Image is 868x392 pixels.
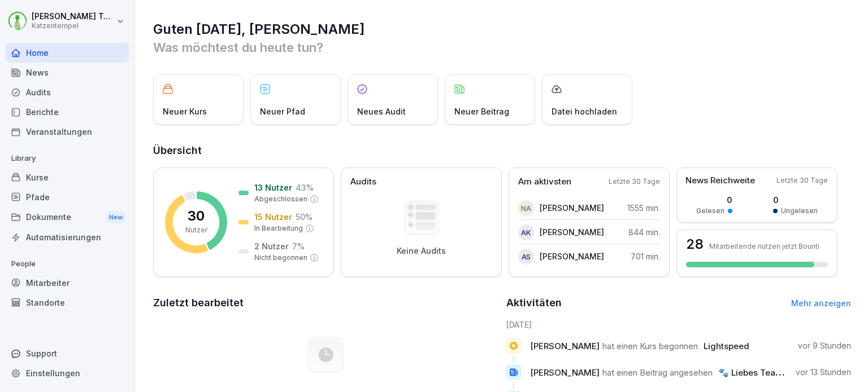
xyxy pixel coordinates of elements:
[540,202,604,214] p: [PERSON_NAME]
[254,182,292,193] p: 13 Nutzer
[397,246,446,256] p: Keine Audits
[609,177,660,187] p: Letzte 30 Tage
[350,175,376,188] p: Audits
[6,102,129,122] a: Berichte
[153,20,851,38] h1: Guten [DATE], [PERSON_NAME]
[6,343,129,363] div: Support
[6,187,129,207] a: Pfade
[627,202,660,214] p: 1555 min.
[506,295,562,311] h2: Aktivitäten
[709,242,819,250] p: Mitarbeitende nutzen jetzt Bounti
[791,298,851,308] a: Mehr anzeigen
[32,12,114,21] p: [PERSON_NAME] Terjung
[552,105,617,117] p: Datei hochladen
[292,240,305,252] p: 7 %
[704,341,749,351] span: Lightspeed
[530,341,600,351] span: [PERSON_NAME]
[6,82,129,102] a: Audits
[540,250,604,262] p: [PERSON_NAME]
[686,237,704,251] h3: 28
[696,194,732,206] p: 0
[254,253,307,263] p: Nicht begonnen
[518,175,571,188] p: Am aktivsten
[696,206,724,216] p: Gelesen
[685,174,755,187] p: News Reichweite
[6,293,129,312] a: Standorte
[776,175,828,186] p: Letzte 30 Tage
[454,105,509,117] p: Neuer Beitrag
[518,200,534,216] div: NA
[781,206,818,216] p: Ungelesen
[260,105,305,117] p: Neuer Pfad
[518,224,534,240] div: AK
[6,273,129,293] a: Mitarbeiter
[798,340,851,351] p: vor 9 Stunden
[530,367,600,378] span: [PERSON_NAME]
[6,207,129,228] div: Dokumente
[254,194,307,204] p: Abgeschlossen
[153,143,851,158] h2: Übersicht
[153,295,498,311] h2: Zuletzt bearbeitet
[628,226,660,238] p: 844 min.
[6,363,129,383] a: Einstellungen
[254,240,289,252] p: 2 Nutzer
[188,209,205,223] p: 30
[6,122,129,142] a: Veranstaltungen
[6,63,129,82] a: News
[602,367,713,378] span: hat einen Beitrag angesehen
[296,182,314,193] p: 43 %
[185,225,207,235] p: Nutzer
[773,194,818,206] p: 0
[6,207,129,228] a: DokumenteNew
[506,319,852,331] h6: [DATE]
[6,168,129,187] a: Kurse
[602,341,698,351] span: hat einen Kurs begonnen
[106,211,125,224] div: New
[153,38,851,56] p: Was möchtest du heute tun?
[796,367,851,378] p: vor 13 Stunden
[254,211,292,223] p: 15 Nutzer
[6,227,129,247] a: Automatisierungen
[518,249,534,265] div: AS
[6,255,129,273] p: People
[357,105,406,117] p: Neues Audit
[6,43,129,63] a: Home
[296,211,313,223] p: 50 %
[631,250,660,262] p: 701 min.
[540,226,604,238] p: [PERSON_NAME]
[6,149,129,168] p: Library
[163,105,207,117] p: Neuer Kurs
[254,223,303,234] p: In Bearbeitung
[32,22,114,30] p: Katzentempel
